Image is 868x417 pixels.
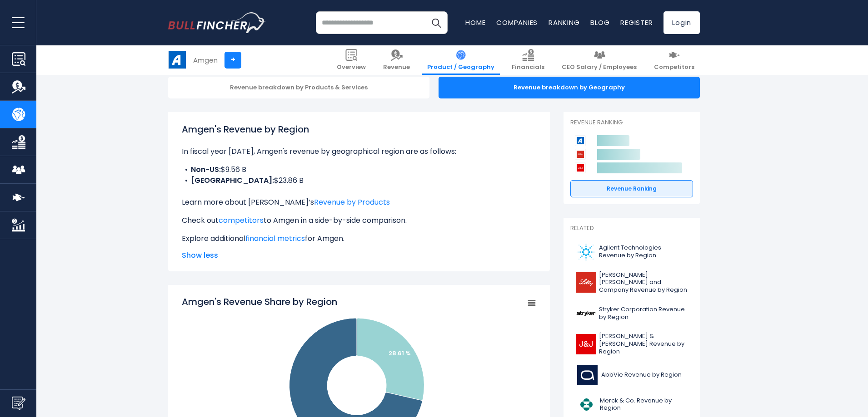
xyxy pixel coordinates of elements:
span: AbbVie Revenue by Region [601,371,682,379]
li: $23.86 B [182,175,536,186]
span: Show less [182,250,536,261]
tspan: Amgen's Revenue Share by Region [182,295,337,308]
a: Ranking [549,18,579,27]
a: Product / Geography [422,45,500,75]
a: Companies [496,18,538,27]
button: Search [425,11,448,34]
p: Related [570,225,693,232]
a: Revenue Ranking [570,180,693,197]
img: Amgen competitors logo [575,135,586,146]
a: financial metrics [245,233,305,244]
span: Agilent Technologies Revenue by Region [599,244,688,260]
a: competitors [219,215,264,226]
span: [PERSON_NAME] & [PERSON_NAME] Revenue by Region [599,333,688,356]
div: Revenue breakdown by Products & Services [168,77,429,98]
img: ABBV logo [576,365,599,385]
a: Stryker Corporation Revenue by Region [570,301,693,326]
text: 28.61 % [389,349,411,358]
img: Johnson & Johnson competitors logo [575,162,586,173]
img: A logo [576,242,596,262]
a: Merck & Co. Revenue by Region [570,392,693,417]
span: CEO Salary / Employees [562,64,637,71]
img: AMGN logo [169,51,186,69]
p: Revenue Ranking [570,119,693,127]
a: Revenue by Products [314,197,390,207]
a: Revenue [378,45,415,75]
a: Go to homepage [168,12,266,33]
a: Agilent Technologies Revenue by Region [570,240,693,265]
a: Competitors [649,45,700,75]
a: Home [465,18,485,27]
img: JNJ logo [576,334,596,354]
img: bullfincher logo [168,12,266,33]
a: [PERSON_NAME] & [PERSON_NAME] Revenue by Region [570,330,693,358]
span: Stryker Corporation Revenue by Region [599,306,688,321]
span: Product / Geography [427,64,494,71]
li: $9.56 B [182,164,536,175]
span: Merck & Co. Revenue by Region [600,397,688,412]
a: Financials [506,45,550,75]
a: [PERSON_NAME] [PERSON_NAME] and Company Revenue by Region [570,269,693,297]
p: In fiscal year [DATE], Amgen's revenue by geographical region are as follows: [182,146,536,157]
a: Blog [590,18,609,27]
img: Eli Lilly and Company competitors logo [575,149,586,160]
b: Non-US: [191,164,221,175]
span: Overview [337,64,366,71]
a: + [224,52,241,69]
div: Amgen [193,55,218,65]
a: Login [663,11,700,34]
a: AbbVie Revenue by Region [570,363,693,388]
img: LLY logo [576,272,596,293]
span: Revenue [383,64,410,71]
span: Financials [512,64,544,71]
span: Competitors [654,64,694,71]
span: [PERSON_NAME] [PERSON_NAME] and Company Revenue by Region [599,271,688,294]
h1: Amgen's Revenue by Region [182,123,536,136]
p: Check out to Amgen in a side-by-side comparison. [182,215,536,226]
p: Explore additional for Amgen. [182,233,536,244]
b: [GEOGRAPHIC_DATA]: [191,175,274,186]
a: Overview [331,45,371,75]
p: Learn more about [PERSON_NAME]’s [182,197,536,208]
a: CEO Salary / Employees [556,45,642,75]
div: Revenue breakdown by Geography [439,77,700,98]
img: MRK logo [576,394,597,415]
img: SYK logo [576,303,596,324]
a: Register [620,18,653,27]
